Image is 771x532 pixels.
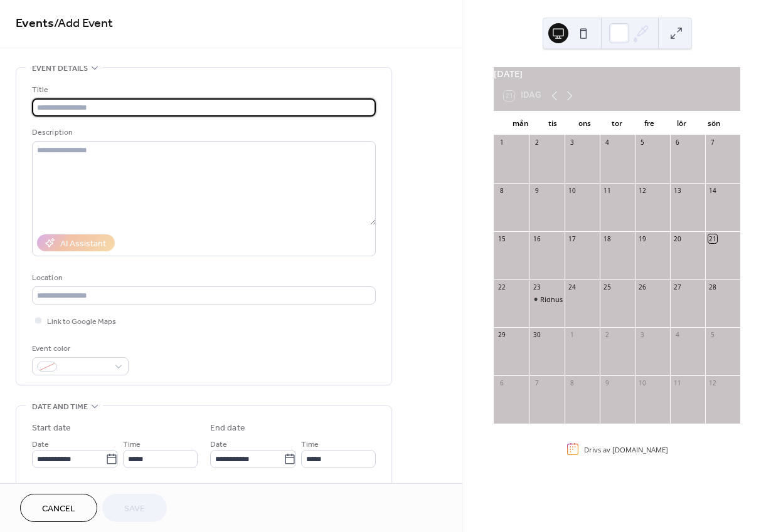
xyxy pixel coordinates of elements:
div: 8 [497,186,506,195]
div: 9 [603,379,612,388]
div: 2 [533,138,541,147]
div: 3 [568,138,577,147]
div: Location [32,271,373,284]
a: [DOMAIN_NAME] [612,444,668,454]
div: 23 [533,283,541,291]
div: 1 [497,138,506,147]
div: 11 [673,379,682,388]
div: tis [536,112,569,135]
span: Time [123,438,141,451]
div: 29 [497,331,506,340]
div: Event color [32,342,126,355]
div: 15 [497,234,506,243]
div: mån [504,112,536,135]
div: 10 [568,186,577,195]
div: 4 [673,331,682,340]
div: 30 [533,331,541,340]
div: tor [601,112,634,135]
div: 4 [603,138,612,147]
div: 5 [708,331,717,340]
button: Cancel [20,494,97,522]
span: Link to Google Maps [47,315,116,328]
div: Ridhus stängt 16.00-18.30 [540,295,622,304]
div: 24 [568,283,577,291]
div: 17 [568,234,577,243]
div: 3 [638,331,647,340]
div: 7 [533,379,541,388]
div: 20 [673,234,682,243]
span: Event details [32,62,88,75]
div: Title [32,83,373,96]
div: 6 [673,138,682,147]
div: 7 [708,138,717,147]
div: 13 [673,186,682,195]
div: 8 [568,379,577,388]
div: ons [568,112,601,135]
div: 12 [708,379,717,388]
div: 10 [638,379,647,388]
div: 2 [603,331,612,340]
span: Date [32,438,49,451]
div: 25 [603,283,612,291]
div: lör [666,112,698,135]
div: 19 [638,234,647,243]
div: 1 [568,331,577,340]
span: Time [301,438,319,451]
div: 18 [603,234,612,243]
div: 12 [638,186,647,195]
a: Events [16,11,54,36]
div: 9 [533,186,541,195]
span: Date and time [32,400,88,414]
div: 28 [708,283,717,291]
div: 22 [497,283,506,291]
div: 21 [708,234,717,243]
span: Date [210,438,227,451]
div: 11 [603,186,612,195]
div: 5 [638,138,647,147]
span: Cancel [42,503,75,516]
div: 16 [533,234,541,243]
div: Description [32,126,373,139]
div: sön [698,112,730,135]
div: 26 [638,283,647,291]
div: Drivs av [584,444,668,454]
div: Ridhus stängt 16.00-18.30 [529,295,564,304]
div: fre [633,112,666,135]
div: 6 [497,379,506,388]
div: 27 [673,283,682,291]
div: [DATE] [494,67,740,81]
span: / Add Event [54,11,113,36]
div: 14 [708,186,717,195]
div: End date [210,422,245,435]
div: Start date [32,422,71,435]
